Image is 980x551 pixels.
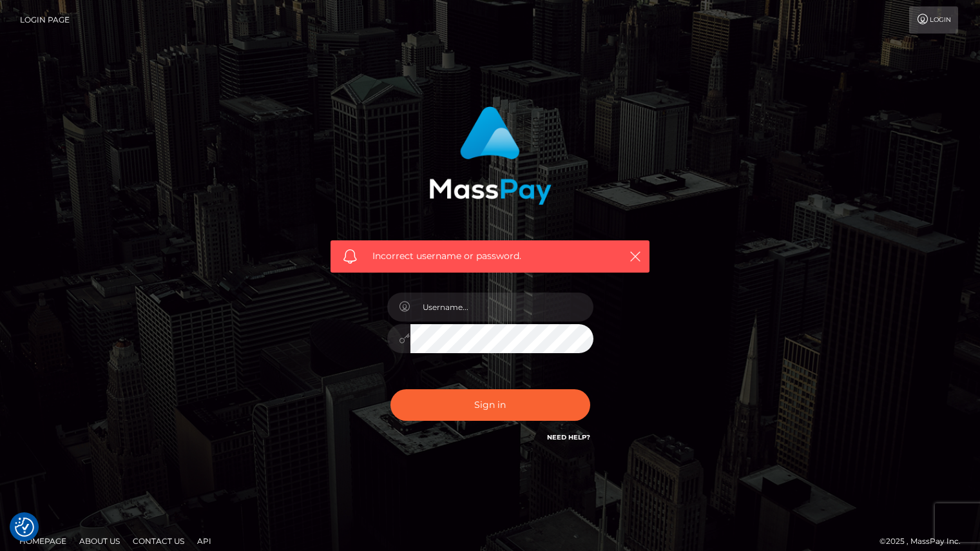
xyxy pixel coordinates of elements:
input: Username... [410,293,593,322]
img: MassPay Login [429,106,552,205]
a: About Us [74,531,125,551]
a: Need Help? [547,433,590,441]
button: Consent Preferences [15,517,34,537]
div: © 2025 , MassPay Inc. [879,534,970,548]
a: Contact Us [128,531,189,551]
a: Login [909,6,958,34]
button: Sign in [390,389,590,421]
a: API [192,531,216,551]
span: Incorrect username or password. [372,249,608,263]
img: Revisit consent button [15,517,34,537]
a: Login Page [20,6,70,34]
a: Homepage [14,531,72,551]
